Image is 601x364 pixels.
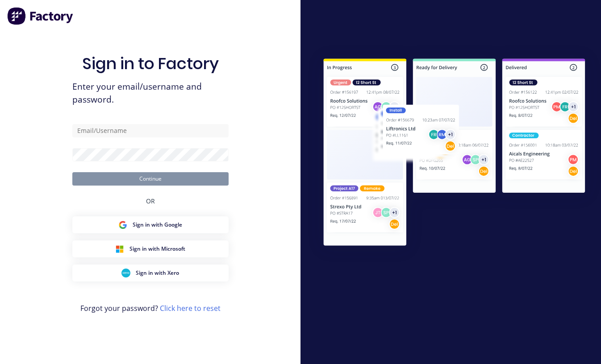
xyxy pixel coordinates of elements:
img: Google Sign in [118,220,127,229]
input: Email/Username [72,124,229,137]
img: Xero Sign in [121,269,130,277]
span: Sign in with Microsoft [129,245,185,253]
img: Microsoft Sign in [115,244,124,253]
button: Microsoft Sign inSign in with Microsoft [72,240,229,257]
img: Sign in [308,44,601,263]
span: Sign in with Google [133,221,182,229]
img: Factory [7,7,74,25]
button: Google Sign inSign in with Google [72,216,229,233]
a: Click here to reset [160,303,221,313]
h1: Sign in to Factory [82,54,219,73]
button: Xero Sign inSign in with Xero [72,265,229,281]
div: OR [146,186,155,216]
span: Forgot your password? [80,303,221,314]
button: Continue [72,172,229,186]
span: Sign in with Xero [136,269,179,277]
span: Enter your email/username and password. [72,80,229,106]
